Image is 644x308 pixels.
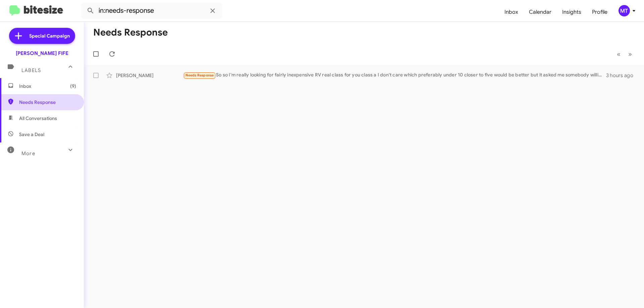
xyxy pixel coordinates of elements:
[70,83,76,89] span: (9)
[613,47,625,61] button: Previous
[617,50,621,58] span: «
[19,99,76,106] span: Needs Response
[29,33,70,39] span: Special Campaign
[628,50,632,58] span: »
[606,72,639,79] div: 3 hours ago
[524,2,557,22] a: Calendar
[16,50,68,57] div: [PERSON_NAME] FIFE
[9,28,75,44] a: Special Campaign
[19,83,76,89] span: Inbox
[613,5,637,16] button: MT
[624,47,636,61] button: Next
[619,5,630,16] div: MT
[81,3,222,19] input: Search
[116,72,183,79] div: [PERSON_NAME]
[21,150,35,157] span: More
[19,131,44,138] span: Save a Deal
[19,115,57,122] span: All Conversations
[21,67,41,73] span: Labels
[93,27,168,38] h1: Needs Response
[613,47,636,61] nav: Page navigation example
[557,2,587,22] a: Insights
[183,71,606,79] div: So so I'm really looking for fairly inexpensive RV real class for you class a I don't care which ...
[185,73,214,77] span: Needs Response
[587,2,613,22] a: Profile
[499,2,524,22] a: Inbox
